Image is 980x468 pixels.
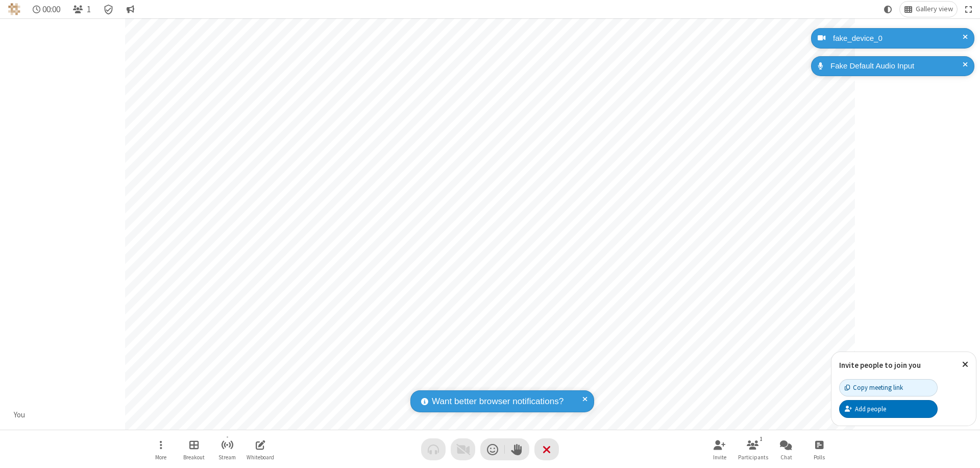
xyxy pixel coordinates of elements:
[780,454,792,460] span: Chat
[8,3,20,15] img: QA Selenium DO NOT DELETE OR CHANGE
[534,438,559,460] button: End or leave meeting
[421,438,446,460] button: Audio problem - check your Internet connection or call by phone
[10,409,29,421] div: You
[99,2,118,17] div: Meeting details Encryption enabled
[29,2,65,17] div: Timer
[704,435,735,464] button: Invite participants (⌘+Shift+I)
[68,2,95,17] button: Open participant list
[804,435,835,464] button: Open poll
[505,438,529,460] button: Raise hand
[145,435,176,464] button: Open menu
[122,2,138,17] button: Conversation
[155,454,166,460] span: More
[827,60,967,72] div: Fake Default Audio Input
[839,379,938,396] button: Copy meeting link
[245,435,276,464] button: Open shared whiteboard
[738,435,768,464] button: Open participant list
[247,454,274,460] span: Whiteboard
[839,400,938,417] button: Add people
[757,434,766,443] div: 1
[218,454,236,460] span: Stream
[451,438,475,460] button: Video
[839,360,921,370] label: Invite people to join you
[954,352,976,377] button: Close popover
[738,454,768,460] span: Participants
[42,5,60,14] span: 00:00
[713,454,726,460] span: Invite
[87,5,91,14] span: 1
[900,2,957,17] button: Change layout
[829,33,967,44] div: fake_device_0
[212,435,242,464] button: Start streaming
[432,395,563,408] span: Want better browser notifications?
[771,435,801,464] button: Open chat
[183,454,205,460] span: Breakout
[845,383,903,392] div: Copy meeting link
[880,2,896,17] button: Using system theme
[480,438,505,460] button: Send a reaction
[916,5,953,13] span: Gallery view
[814,454,825,460] span: Polls
[179,435,209,464] button: Manage Breakout Rooms
[961,2,976,17] button: Fullscreen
